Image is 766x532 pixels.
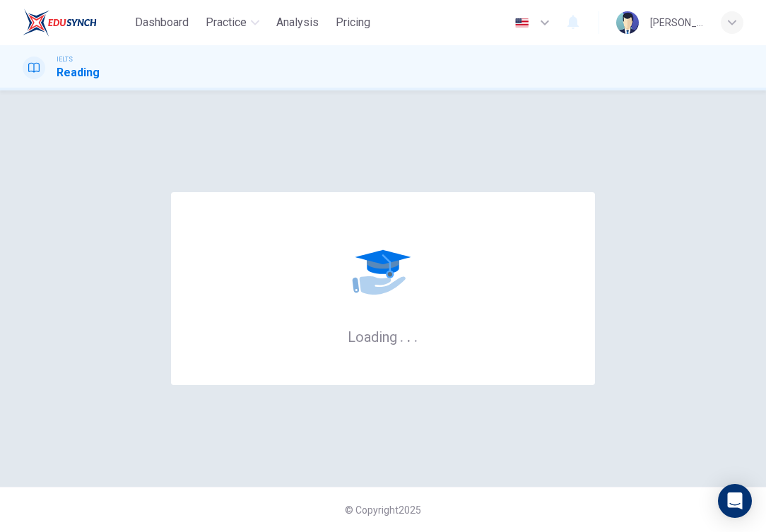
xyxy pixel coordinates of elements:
[330,10,376,35] button: Pricing
[336,14,370,31] span: Pricing
[413,324,418,347] h6: .
[276,14,319,31] span: Analysis
[23,8,129,37] a: EduSynch logo
[206,14,247,31] span: Practice
[135,14,189,31] span: Dashboard
[345,504,421,516] span: © Copyright 2025
[129,10,194,35] button: Dashboard
[348,327,418,345] h6: Loading
[200,10,265,35] button: Practice
[399,324,404,347] h6: .
[271,10,324,35] button: Analysis
[57,64,100,81] h1: Reading
[616,11,639,34] img: Profile picture
[718,484,752,518] div: Open Intercom Messenger
[406,324,411,347] h6: .
[513,18,531,28] img: en
[650,14,704,31] div: [PERSON_NAME] [PERSON_NAME]
[23,8,97,37] img: EduSynch logo
[57,54,73,64] span: IELTS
